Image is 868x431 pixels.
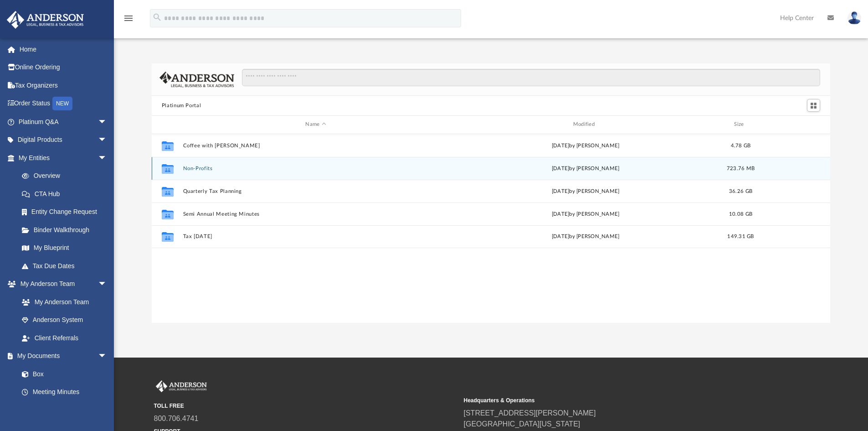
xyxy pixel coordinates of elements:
a: 800.706.4741 [154,415,199,422]
span: arrow_drop_down [98,113,116,131]
span: arrow_drop_down [98,149,116,167]
a: My Anderson Team [13,293,112,311]
div: [DATE] by [PERSON_NAME] [452,164,718,172]
div: Modified [452,120,719,129]
a: My Entitiesarrow_drop_down [6,149,121,167]
span: arrow_drop_down [98,275,116,294]
span: arrow_drop_down [98,131,116,150]
div: Size [722,120,759,129]
div: id [763,120,827,129]
i: search [152,12,162,22]
button: Coffee with [PERSON_NAME] [183,143,448,149]
a: Tax Organizers [6,76,121,94]
div: [DATE] by [PERSON_NAME] [452,210,718,218]
small: Headquarters & Operations [464,396,767,405]
a: My Blueprint [13,239,116,257]
span: 4.78 GB [730,143,750,148]
a: Overview [13,167,121,185]
a: Binder Walkthrough [13,221,121,239]
div: [DATE] by [PERSON_NAME] [452,233,718,241]
span: 723.76 MB [727,166,755,171]
button: Switch to Grid View [807,99,821,112]
img: Anderson Advisors Platinum Portal [4,11,87,29]
a: Tax Due Dates [13,257,121,275]
a: Client Referrals [13,329,116,347]
a: Digital Productsarrow_drop_down [6,131,121,149]
button: Tax [DATE] [183,234,448,239]
button: Semi Annual Meeting Minutes [183,211,448,217]
a: Platinum Q&Aarrow_drop_down [6,113,121,131]
div: grid [152,134,831,323]
span: 36.26 GB [729,188,752,193]
a: Box [13,365,112,383]
div: Name [182,120,448,129]
a: [GEOGRAPHIC_DATA][US_STATE] [464,420,580,428]
div: [DATE] by [PERSON_NAME] [452,187,718,195]
a: Order StatusNEW [6,94,121,113]
small: TOLL FREE [154,402,457,410]
i: menu [123,13,134,24]
a: CTA Hub [13,185,121,203]
button: Quarterly Tax Planning [183,188,448,194]
a: [STREET_ADDRESS][PERSON_NAME] [464,409,596,417]
a: Online Ordering [6,58,121,77]
input: Search files and folders [242,69,820,86]
span: 149.31 GB [727,234,754,239]
a: Meeting Minutes [13,383,116,401]
div: NEW [52,97,72,110]
a: menu [123,17,134,24]
div: id [156,120,179,129]
span: 10.08 GB [729,211,752,216]
button: Platinum Portal [162,102,201,110]
div: [DATE] by [PERSON_NAME] [452,141,718,150]
img: Anderson Advisors Platinum Portal [154,380,209,392]
img: User Pic [847,11,861,25]
a: Anderson System [13,311,116,329]
a: Entity Change Request [13,203,121,221]
a: My Documentsarrow_drop_down [6,347,116,365]
a: Home [6,40,121,58]
span: arrow_drop_down [98,347,116,366]
a: My Anderson Teamarrow_drop_down [6,275,116,293]
button: Non-Profits [183,166,448,171]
